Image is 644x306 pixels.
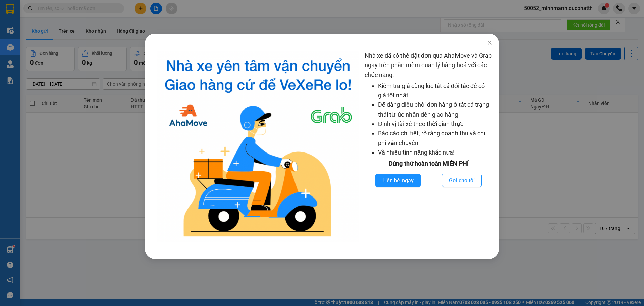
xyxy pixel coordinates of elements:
span: Gọi cho tôi [449,176,475,185]
span: close [487,40,492,45]
li: Định vị tài xế theo thời gian thực [378,119,492,129]
img: logo [157,51,359,242]
button: Liên hệ ngay [375,174,421,187]
li: Dễ dàng điều phối đơn hàng ở tất cả trạng thái từ lúc nhận đến giao hàng [378,100,492,119]
span: Liên hệ ngay [382,176,414,185]
li: Kiểm tra giá cùng lúc tất cả đối tác để có giá tốt nhất [378,81,492,100]
li: Và nhiều tính năng khác nữa! [378,148,492,157]
button: Gọi cho tôi [442,174,482,187]
li: Báo cáo chi tiết, rõ ràng doanh thu và chi phí vận chuyển [378,129,492,148]
div: Nhà xe đã có thể đặt đơn qua AhaMove và Grab ngay trên phần mềm quản lý hàng hoá với các chức năng: [365,51,492,242]
button: Close [480,34,499,52]
div: Dùng thử hoàn toàn MIỄN PHÍ [365,159,492,168]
